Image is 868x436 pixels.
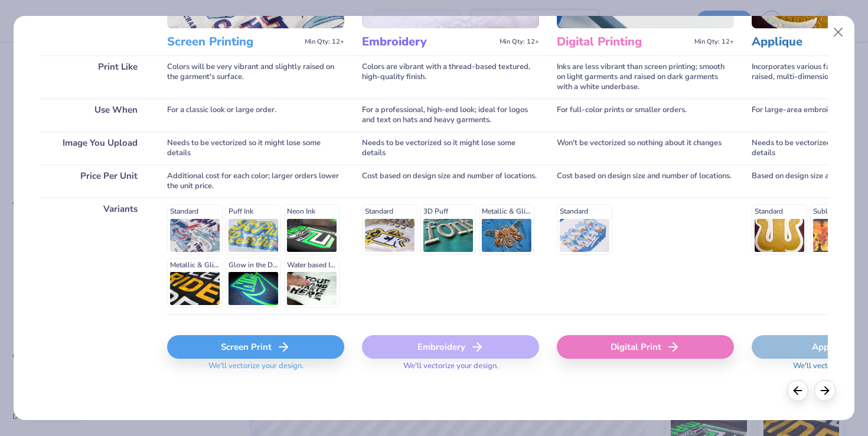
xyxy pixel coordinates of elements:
span: Min Qty: 12+ [500,38,539,46]
div: Cost based on design size and number of locations. [362,165,539,198]
div: Additional cost for each color; larger orders lower the unit price. [167,165,344,198]
div: Won't be vectorized so nothing about it changes [557,132,734,165]
h3: Screen Printing [167,34,300,50]
div: Digital Print [557,335,734,359]
h3: Embroidery [362,34,495,50]
button: Close [827,21,850,44]
h3: Digital Printing [557,34,690,50]
div: Embroidery [362,335,539,359]
div: Image You Upload [40,132,149,165]
div: Price Per Unit [40,165,149,198]
span: Min Qty: 12+ [694,38,734,46]
div: Needs to be vectorized so it might lose some details [362,132,539,165]
div: Colors are vibrant with a thread-based textured, high-quality finish. [362,55,539,99]
span: We'll vectorize your design. [204,361,308,378]
div: Use When [40,99,149,132]
div: Inks are less vibrant than screen printing; smooth on light garments and raised on dark garments ... [557,55,734,99]
span: Min Qty: 12+ [305,38,344,46]
div: For a professional, high-end look; ideal for logos and text on hats and heavy garments. [362,99,539,132]
div: Needs to be vectorized so it might lose some details [167,132,344,165]
div: For a classic look or large order. [167,99,344,132]
div: For full-color prints or smaller orders. [557,99,734,132]
div: Print Like [40,55,149,99]
div: Cost based on design size and number of locations. [557,165,734,198]
div: Colors will be very vibrant and slightly raised on the garment's surface. [167,55,344,99]
span: We'll vectorize your design. [399,361,503,378]
div: Screen Print [167,335,344,359]
div: Variants [40,198,149,314]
